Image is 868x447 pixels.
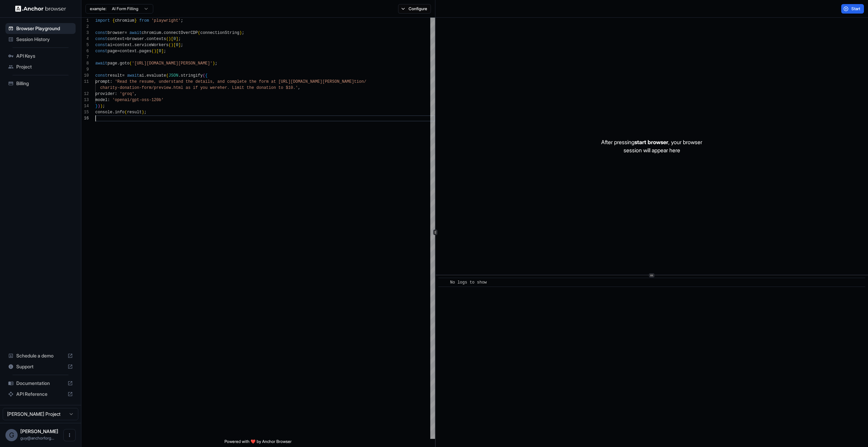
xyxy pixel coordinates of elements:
[81,66,89,73] div: 9
[142,31,161,35] span: chromium
[95,98,107,102] span: model
[851,6,861,12] span: Start
[213,61,215,66] span: )
[81,24,89,30] div: 2
[107,43,112,47] span: ai
[176,43,178,47] span: 0
[134,18,137,23] span: }
[142,110,144,115] span: )
[112,43,115,47] span: =
[112,110,115,115] span: .
[144,73,146,78] span: .
[450,280,487,285] span: No logs to show
[120,92,134,96] span: 'groq'
[112,18,115,23] span: {
[152,18,181,23] span: 'playwright'
[178,43,181,47] span: ]
[5,350,76,361] div: Schedule a demo
[95,49,107,54] span: const
[20,435,54,441] span: guy@anchorforge.io
[95,37,107,41] span: const
[95,18,110,23] span: import
[110,79,112,84] span: :
[146,37,166,41] span: contexts
[117,49,120,54] span: =
[634,139,668,145] span: start browser
[203,73,205,78] span: (
[95,43,107,47] span: const
[20,428,58,434] span: Guy Ben Simhon
[107,37,124,41] span: context
[16,53,73,59] span: API Keys
[107,31,124,35] span: browser
[354,79,366,84] span: tion/
[178,73,181,78] span: .
[237,79,354,84] span: lete the form at [URL][DOMAIN_NAME][PERSON_NAME]
[239,31,242,35] span: )
[144,37,146,41] span: .
[134,92,137,96] span: ,
[181,73,203,78] span: stringify
[5,34,76,45] div: Session History
[601,138,702,154] p: After pressing , your browser session will appear here
[164,49,166,54] span: ;
[15,5,66,12] img: Anchor Logo
[5,51,76,61] div: API Keys
[107,98,110,102] span: :
[130,61,132,66] span: (
[112,98,163,102] span: 'openai/gpt-oss-120b'
[176,37,178,41] span: ]
[5,361,76,372] div: Support
[115,43,132,47] span: context
[224,439,292,447] span: Powered with ❤️ by Anchor Browser
[215,61,217,66] span: ;
[120,49,137,54] span: context
[95,92,115,96] span: provider
[132,61,213,66] span: '[URL][DOMAIN_NAME][PERSON_NAME]'
[81,97,89,103] div: 13
[242,31,244,35] span: ;
[95,31,107,35] span: const
[16,36,73,43] span: Session History
[442,279,445,286] span: ​
[107,49,117,54] span: page
[16,391,65,397] span: API Reference
[81,109,89,115] div: 15
[200,31,239,35] span: connectionString
[81,60,89,66] div: 8
[5,78,76,89] div: Billing
[205,73,208,78] span: {
[16,380,65,387] span: Documentation
[169,37,171,41] span: )
[152,49,154,54] span: (
[164,31,198,35] span: connectOverCDP
[181,43,183,47] span: ;
[298,85,300,90] span: ,
[139,49,152,54] span: pages
[120,61,130,66] span: goto
[171,37,173,41] span: [
[398,4,431,14] button: Configure
[117,61,120,66] span: .
[220,85,298,90] span: her. Limit the donation to $10.'
[139,73,144,78] span: ai
[16,352,65,359] span: Schedule a demo
[134,43,169,47] span: serviceWorkers
[122,73,124,78] span: =
[169,43,171,47] span: (
[115,92,117,96] span: :
[124,37,127,41] span: =
[166,73,169,78] span: (
[81,48,89,54] div: 6
[169,73,178,78] span: JSON
[5,61,76,72] div: Project
[81,54,89,60] div: 7
[181,18,183,23] span: ;
[98,104,100,109] span: )
[130,31,142,35] span: await
[144,110,146,115] span: ;
[178,37,181,41] span: ;
[127,73,139,78] span: await
[107,73,122,78] span: result
[5,378,76,389] div: Documentation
